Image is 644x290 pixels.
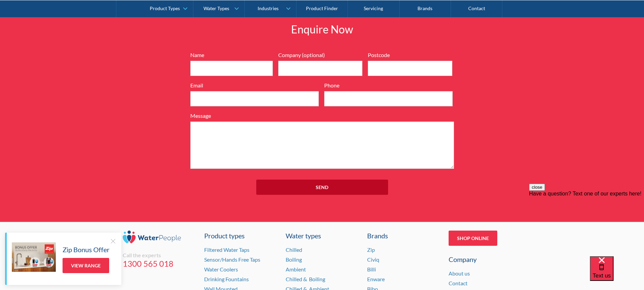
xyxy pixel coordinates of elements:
a: 1300 565 018 [123,259,196,269]
div: Company [449,254,522,264]
a: Boiling [286,256,302,263]
img: Zip Bonus Offer [12,242,56,272]
h2: Enquire Now [224,21,420,37]
a: Zip [367,246,375,253]
a: About us [449,270,470,276]
div: Product Types [150,5,180,11]
div: Water Types [204,5,229,11]
h5: Zip Bonus Offer [63,244,110,255]
label: Name [190,51,273,59]
a: Chilled [286,246,302,253]
a: Filtered Water Taps [204,246,249,253]
div: Industries [258,5,279,11]
label: Message [190,112,454,120]
a: Enware [367,276,385,282]
a: Billi [367,266,376,272]
a: Water types [286,231,359,241]
div: Call the experts [123,252,196,259]
a: Chilled & Boiling [286,276,325,282]
a: View Range [63,258,109,273]
label: Postcode [368,51,452,59]
iframe: podium webchat widget prompt [529,184,644,265]
a: Sensor/Hands Free Taps [204,256,260,263]
a: Shop Online [449,231,497,246]
a: Civiq [367,256,379,263]
label: Email [190,81,319,89]
div: Brands [367,231,440,241]
form: Full Width Form [187,51,457,202]
label: Company (optional) [278,51,363,59]
iframe: podium webchat widget bubble [590,256,644,290]
label: Phone [324,81,453,89]
a: Water Coolers [204,266,238,272]
a: Ambient [286,266,306,272]
a: Contact [449,280,468,286]
input: Send [256,180,388,195]
a: Product types [204,231,277,241]
a: Drinking Fountains [204,276,249,282]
